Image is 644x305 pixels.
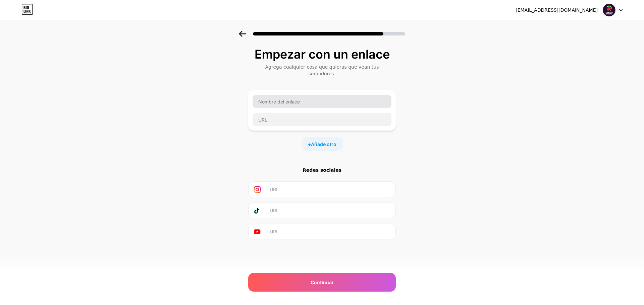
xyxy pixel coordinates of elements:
font: + [308,141,311,147]
font: Empezar con un enlace [255,47,390,62]
font: Continuar [311,280,334,285]
input: URL [270,203,391,218]
input: URL [270,182,391,197]
font: Agrega cualquier cosa que quieras que vean tus seguidores. [265,64,379,76]
input: Nombre del enlace [253,95,391,108]
font: Añade otro [311,141,336,147]
font: [EMAIL_ADDRESS][DOMAIN_NAME] [516,7,598,13]
input: URL [253,113,391,126]
img: Sinaloagaming [603,4,615,16]
input: URL [270,224,391,239]
font: Redes sociales [303,167,341,173]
